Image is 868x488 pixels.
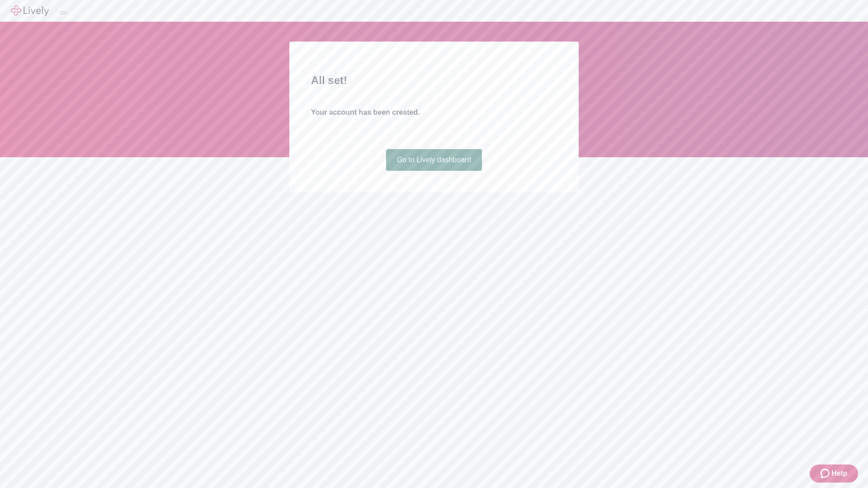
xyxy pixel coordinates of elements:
[11,5,49,16] img: Lively
[311,72,557,89] h2: All set!
[386,149,482,171] a: Go to Lively dashboard
[810,465,858,483] button: Zendesk support iconHelp
[311,107,557,118] h4: Your account has been created.
[831,468,847,479] span: Help
[60,11,67,14] button: Log out
[821,468,831,479] svg: Zendesk support icon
